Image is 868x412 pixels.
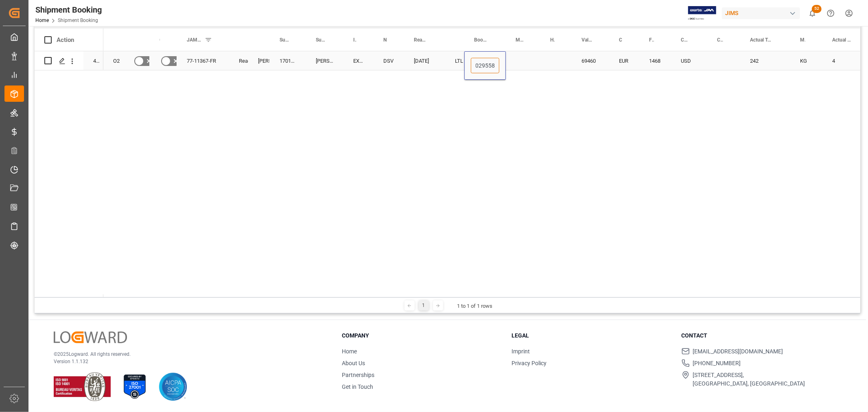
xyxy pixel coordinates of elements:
div: EXW Bormes-les-Mimos [343,51,374,70]
a: Home [342,348,357,355]
div: 242 [740,51,790,70]
span: Master Pack Weight (UOM) Manual [800,37,805,43]
span: [EMAIL_ADDRESS][DOMAIN_NAME] [693,347,783,356]
span: [STREET_ADDRESS], [GEOGRAPHIC_DATA], [GEOGRAPHIC_DATA] [693,371,805,388]
a: Privacy Policy [512,360,547,366]
img: ISO 27001 Certification [120,373,149,401]
button: JIMS [722,5,803,21]
div: 170148 [270,51,306,70]
img: Exertis%20JAM%20-%20Email%20Logo.jpg_1722504956.jpg [688,6,716,20]
div: 1 [419,300,429,311]
div: O2 [103,51,123,70]
div: KG [800,52,813,70]
a: Partnerships [342,372,374,378]
span: Supplier Full Name [316,37,326,43]
span: House Bill of Lading Number [550,37,555,43]
div: 69460 [572,51,609,70]
div: [PERSON_NAME] SAS [306,51,343,70]
span: Value (1) [582,37,592,43]
div: EUR [609,51,639,70]
span: Supplier Number [280,37,289,43]
div: 1 to 1 of 1 rows [457,302,493,310]
p: Version 1.1.132 [54,358,321,365]
a: About Us [342,360,365,366]
span: Ready Date [414,37,428,43]
button: show 52 new notifications [803,4,822,22]
span: 52 [812,5,822,13]
span: Incoterm [353,37,356,43]
span: Container Type [717,37,723,43]
a: Imprint [512,348,530,355]
a: Home [35,18,49,23]
div: 77-11367-FR [177,51,229,70]
div: Shipment Booking [35,4,102,16]
div: DSV [374,51,404,70]
div: Action [57,36,74,44]
span: Actual Total Number of Cartons [832,37,851,43]
h3: Company [342,331,501,340]
div: 4 [83,51,103,70]
span: Freight Quote [649,37,654,43]
p: © 2025 Logward. All rights reserved. [54,351,321,358]
span: Actual Total Gross Weight [750,37,773,43]
div: JIMS [722,7,800,19]
div: [DATE] [404,51,445,70]
span: Master [PERSON_NAME] of Lading Number [516,37,523,43]
div: USD [671,51,707,70]
div: Press SPACE to select this row. [35,51,103,70]
span: Currency (freight quote) [681,37,690,43]
span: [PHONE_NUMBER] [693,359,741,368]
h3: Contact [682,331,841,340]
a: Get in Touch [342,384,373,390]
button: Help Center [822,4,840,22]
h3: Legal [512,331,671,340]
span: Name of the Carrier/Forwarder [383,37,387,43]
img: Logward Logo [54,331,127,343]
span: Customs documents sent to broker [160,37,160,43]
span: Currency for Value (1) [619,37,622,43]
span: JAM Reference Number [187,37,201,43]
span: Booking Number [474,37,489,43]
div: [PERSON_NAME] [258,52,260,70]
img: ISO 9001 & ISO 14001 Certification [54,373,111,401]
img: AICPA SOC [159,373,187,401]
div: 1468 [639,51,671,70]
